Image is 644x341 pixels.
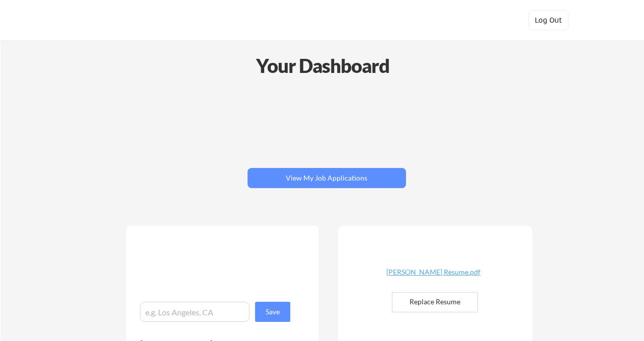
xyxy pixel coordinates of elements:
[528,10,569,30] button: Log Out
[1,51,644,80] div: Your Dashboard
[248,168,406,188] button: View My Job Applications
[374,269,494,276] div: [PERSON_NAME] Resume.pdf
[140,302,250,322] input: e.g. Los Angeles, CA
[374,269,494,284] a: [PERSON_NAME] Resume.pdf
[255,302,290,322] button: Save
